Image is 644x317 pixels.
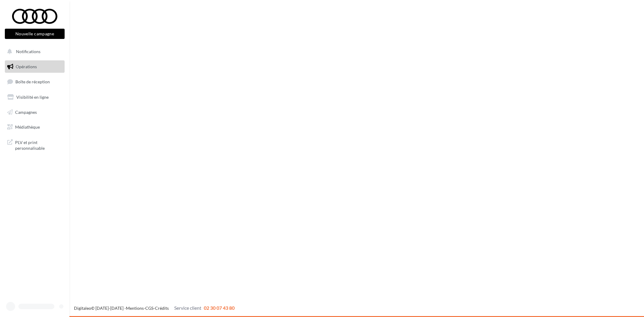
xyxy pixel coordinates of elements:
span: Opérations [16,64,37,69]
a: Digitaleo [74,306,91,311]
span: © [DATE]-[DATE] - - - [74,306,235,311]
span: Boîte de réception [15,79,50,84]
a: CGS [145,306,153,311]
a: Mentions [126,306,144,311]
a: Opérations [4,60,66,73]
span: 02 30 07 43 80 [204,305,235,311]
span: Visibilité en ligne [16,94,49,100]
button: Notifications [4,45,63,58]
button: Nouvelle campagne [5,29,65,39]
span: Service client [174,305,201,311]
a: Médiathèque [4,121,66,133]
span: Notifications [16,49,40,54]
a: Crédits [155,306,169,311]
span: Médiathèque [15,124,40,130]
a: PLV et print personnalisable [4,136,66,154]
a: Boîte de réception [4,75,66,88]
a: Visibilité en ligne [4,91,66,104]
span: PLV et print personnalisable [15,138,62,151]
span: Campagnes [15,109,37,114]
a: Campagnes [4,106,66,119]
